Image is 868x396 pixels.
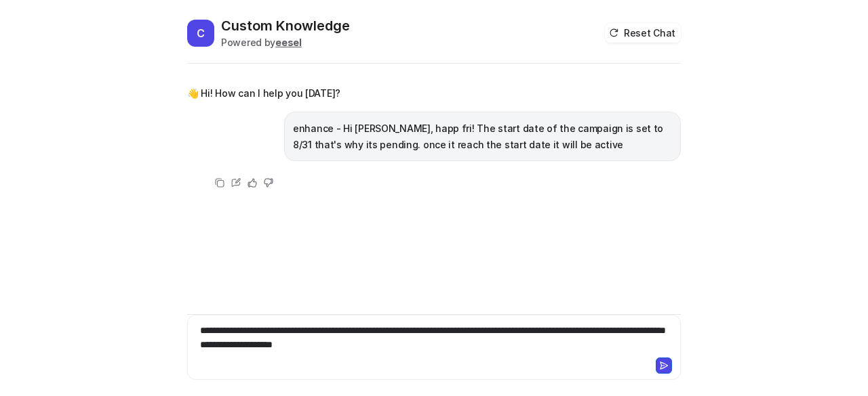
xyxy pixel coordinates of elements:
div: Powered by [221,35,350,49]
p: enhance - Hi [PERSON_NAME], happ fri! The start date of the campaign is set to 8/31 that's why it... [293,120,672,153]
span: C [187,20,214,47]
p: 👋 Hi! How can I help you [DATE]? [187,85,340,102]
h2: Custom Knowledge [221,16,350,35]
button: Reset Chat [605,23,681,43]
b: eesel [275,37,302,48]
